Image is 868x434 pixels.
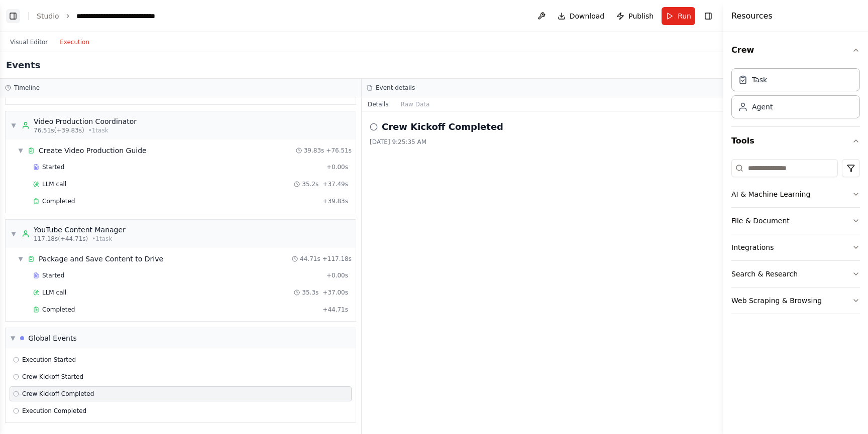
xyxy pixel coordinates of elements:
[731,64,860,126] div: Crew
[731,181,860,207] button: AI & Machine Learning
[370,138,715,146] div: [DATE] 9:25:35 AM
[34,126,84,134] span: 76.51s (+39.83s)
[752,75,767,85] div: Task
[14,84,40,92] h3: Timeline
[22,407,86,415] span: Execution Completed
[752,102,773,112] div: Agent
[701,9,715,23] button: Hide right sidebar
[612,7,658,25] button: Publish
[42,180,66,188] span: LLM call
[327,271,348,279] span: + 0.00s
[731,287,860,314] button: Web Scraping & Browsing
[322,197,348,205] span: + 39.83s
[28,333,77,343] div: Global Events
[22,373,83,381] span: Crew Kickoff Started
[6,9,20,23] button: Show left sidebar
[92,235,112,243] span: • 1 task
[11,334,15,342] span: ▼
[376,84,415,92] h3: Event details
[628,11,654,21] span: Publish
[662,7,695,25] button: Run
[34,116,137,126] div: Video Production Coordinator
[88,126,108,134] span: • 1 task
[302,288,318,297] span: 35.3s
[326,147,352,155] span: + 76.51s
[22,390,94,398] span: Crew Kickoff Completed
[4,36,54,48] button: Visual Editor
[302,180,318,188] span: 35.2s
[37,11,188,21] nav: breadcrumb
[42,306,75,314] span: Completed
[22,356,76,364] span: Execution Started
[362,97,395,111] button: Details
[678,11,691,21] span: Run
[731,208,860,234] button: File & Document
[39,146,147,156] div: Create Video Production Guide
[322,288,348,297] span: + 37.00s
[18,147,24,155] span: ▼
[34,225,126,235] div: YouTube Content Manager
[731,155,860,322] div: Tools
[322,306,348,314] span: + 44.71s
[554,7,609,25] button: Download
[382,120,503,134] h2: Crew Kickoff Completed
[6,58,40,72] h2: Events
[11,121,17,129] span: ▼
[42,197,75,205] span: Completed
[42,288,66,297] span: LLM call
[34,235,88,243] span: 117.18s (+44.71s)
[11,230,17,238] span: ▼
[42,271,64,279] span: Started
[570,11,605,21] span: Download
[322,180,348,188] span: + 37.49s
[731,36,860,64] button: Crew
[327,163,348,171] span: + 0.00s
[300,255,320,263] span: 44.71s
[54,36,95,48] button: Execution
[731,10,773,22] h4: Resources
[731,234,860,260] button: Integrations
[731,261,860,287] button: Search & Research
[42,163,64,171] span: Started
[395,97,436,111] button: Raw Data
[18,255,24,263] span: ▼
[37,12,59,20] a: Studio
[731,127,860,155] button: Tools
[304,147,324,155] span: 39.83s
[39,254,163,264] div: Package and Save Content to Drive
[322,255,352,263] span: + 117.18s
